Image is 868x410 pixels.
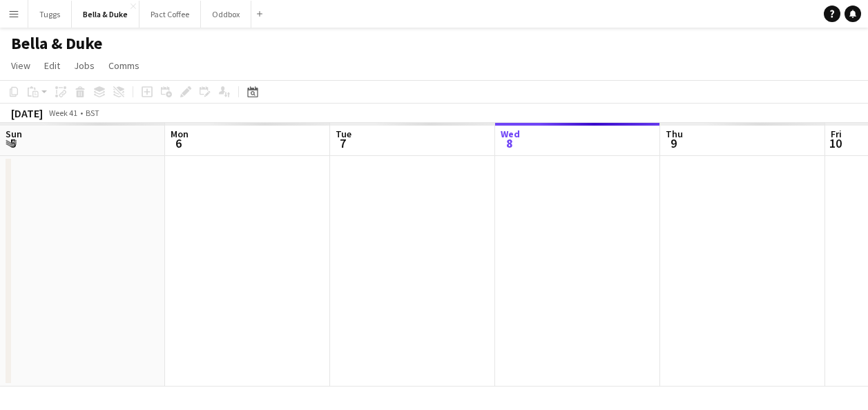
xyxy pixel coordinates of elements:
a: Comms [103,57,145,75]
div: [DATE] [11,106,43,120]
span: Wed [501,128,520,140]
span: View [11,59,30,72]
span: 9 [664,135,683,151]
button: Tuggs [28,1,72,28]
button: Pact Coffee [139,1,201,28]
span: 5 [3,135,22,151]
span: Comms [108,59,139,72]
h1: Bella & Duke [11,33,102,54]
span: Thu [666,128,683,140]
button: Bella & Duke [72,1,139,28]
span: 8 [499,135,520,151]
span: 7 [334,135,351,151]
span: 10 [829,135,842,151]
a: Jobs [68,57,100,75]
span: Mon [171,128,189,140]
span: Jobs [74,59,95,72]
a: Edit [39,57,66,75]
button: Oddbox [201,1,251,28]
span: Tue [336,128,351,140]
span: 6 [168,135,189,151]
a: View [6,57,36,75]
span: Fri [831,128,842,140]
div: BST [86,108,99,118]
span: Week 41 [46,108,80,118]
span: Sun [6,128,22,140]
span: Edit [44,59,60,72]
